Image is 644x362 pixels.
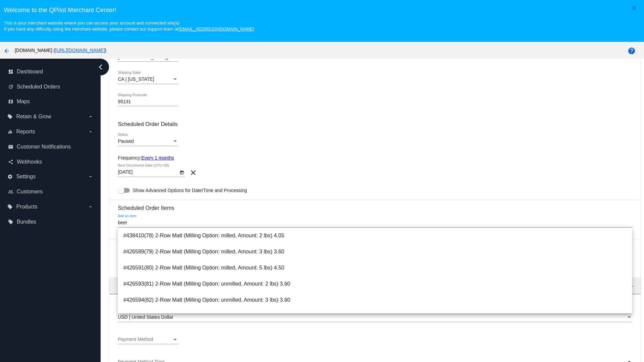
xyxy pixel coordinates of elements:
[178,169,185,176] button: Open calendar
[88,114,93,119] i: arrow_drop_down
[109,278,640,294] mat-expansion-panel-header: Order total 0.00
[17,219,36,225] span: Bundles
[118,76,154,82] span: CA | [US_STATE]
[118,99,178,105] input: Shipping Postcode
[8,99,13,104] i: map
[7,204,13,209] i: local_offer
[17,144,71,150] span: Customer Notifications
[628,47,636,55] mat-icon: help
[88,174,93,179] i: arrow_drop_down
[8,219,13,225] i: local_offer
[4,6,640,14] h3: Welcome to the QPilot Merchant Center!
[8,84,13,89] i: update
[16,114,51,120] span: Retain & Grow
[123,292,627,308] span: #426594(82) 2-Row Malt (Milling Option: unmilled, Amount: 3 lbs) 3.60
[123,276,627,292] span: #426593(81) 2-Row Malt (Milling Option: unmilled, Amount: 2 lbs) 3.60
[118,121,632,127] h3: Scheduled Order Details
[118,220,632,226] input: Add an item
[17,189,43,195] span: Customers
[17,84,60,90] span: Scheduled Orders
[95,62,106,72] i: chevron_left
[118,314,173,320] span: USD | United States Dollar
[17,69,43,75] span: Dashboard
[88,129,93,134] i: arrow_drop_down
[55,48,105,53] a: [URL][DOMAIN_NAME]
[118,315,632,320] mat-select: Currency
[8,189,13,194] i: people_outline
[8,141,93,152] a: email Customer Notifications
[118,337,178,342] mat-select: Payment Method
[8,81,93,92] a: update Scheduled Orders
[118,200,632,211] h3: Scheduled Order Items
[8,217,93,227] a: local_offer Bundles
[117,283,143,289] span: Order total
[16,204,37,210] span: Products
[16,129,35,135] span: Reports
[88,204,93,209] i: arrow_drop_down
[118,77,178,82] mat-select: Shipping State
[8,144,13,149] i: email
[15,48,106,53] span: [DOMAIN_NAME] ( )
[8,157,93,167] a: share Webhooks
[118,138,133,144] span: Paused
[118,155,632,161] div: Frequency:
[8,69,13,74] i: dashboard
[123,260,627,276] span: #426591(80) 2-Row Malt (Milling Option: milled, Amount: 5 lbs) 4.50
[118,139,178,144] mat-select: Status
[123,228,627,244] span: #438410(78) 2-Row Malt (Milling Option: milled, Amount: 2 lbs) 4.05
[8,96,93,107] a: map Maps
[4,20,254,32] small: This is your merchant website where you can access your account and connected site(s). If you hav...
[7,174,13,179] i: settings
[7,114,13,119] i: local_offer
[8,186,93,197] a: people_outline Customers
[132,187,247,194] span: Show Advanced Options for Date/Time and Processing
[7,129,13,134] i: equalizer
[118,170,178,175] input: Next Occurrence Date (UTC+03)
[123,244,627,260] span: #426589(79) 2-Row Malt (Milling Option: milled, Amount: 3 lbs) 3.60
[8,159,13,165] i: share
[123,308,627,324] span: #438411(83) 2-Row Malt (Milling Option: unmilled, Amount: 5 lbs) 4.50
[141,155,174,161] a: Every 1 months
[16,174,36,180] span: Settings
[17,159,42,165] span: Webhooks
[178,26,254,32] a: [EMAIL_ADDRESS][DOMAIN_NAME]
[3,47,11,55] mat-icon: arrow_back
[630,4,638,12] mat-icon: close
[118,337,153,342] span: Payment Method
[17,99,30,105] span: Maps
[8,66,93,77] a: dashboard Dashboard
[189,169,197,177] mat-icon: clear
